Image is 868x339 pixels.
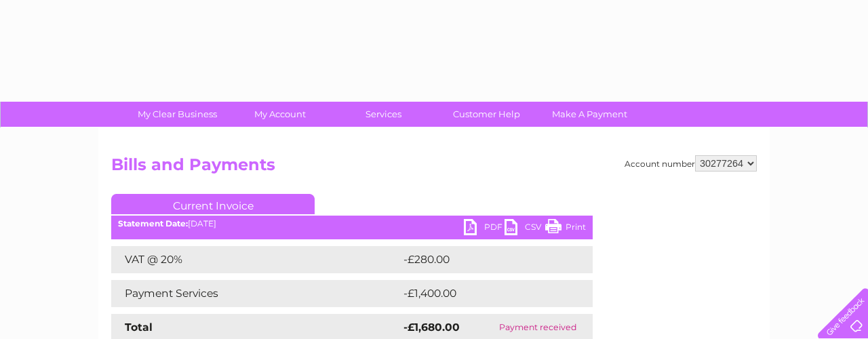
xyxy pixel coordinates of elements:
a: Services [328,102,439,127]
td: -£280.00 [400,246,571,273]
td: VAT @ 20% [111,246,400,273]
td: -£1,400.00 [400,280,573,307]
a: Print [545,219,586,239]
a: My Account [224,102,336,127]
div: [DATE] [111,219,593,228]
div: Account number [625,155,757,172]
strong: -£1,680.00 [403,321,460,334]
a: PDF [464,219,505,239]
h2: Bills and Payments [111,155,757,181]
a: Make A Payment [534,102,646,127]
a: CSV [505,219,545,239]
strong: Total [125,321,153,334]
b: Statement Date: [118,218,188,228]
a: Current Invoice [111,194,315,214]
a: My Clear Business [121,102,233,127]
td: Payment Services [111,280,400,307]
a: Customer Help [431,102,542,127]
